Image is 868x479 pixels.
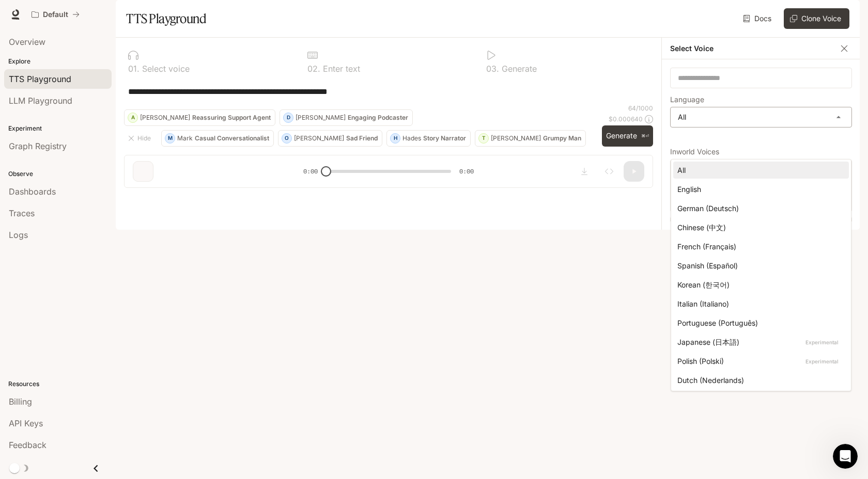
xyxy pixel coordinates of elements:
[677,222,841,233] div: Chinese (中文)
[677,375,841,386] div: Dutch (Nederlands)
[677,317,841,328] div: Portuguese (Português)
[677,260,841,271] div: Spanish (Español)
[677,337,841,347] div: Japanese (日本語)
[677,356,841,366] div: Polish (Polski)
[803,338,841,347] p: Experimental
[677,241,841,252] div: French (Français)
[677,279,841,290] div: Korean (한국어)
[803,357,841,366] p: Experimental
[833,444,858,469] iframe: Intercom live chat
[677,298,841,309] div: Italian (Italiano)
[677,203,841,214] div: German (Deutsch)
[677,184,841,195] div: English
[677,165,841,175] div: All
